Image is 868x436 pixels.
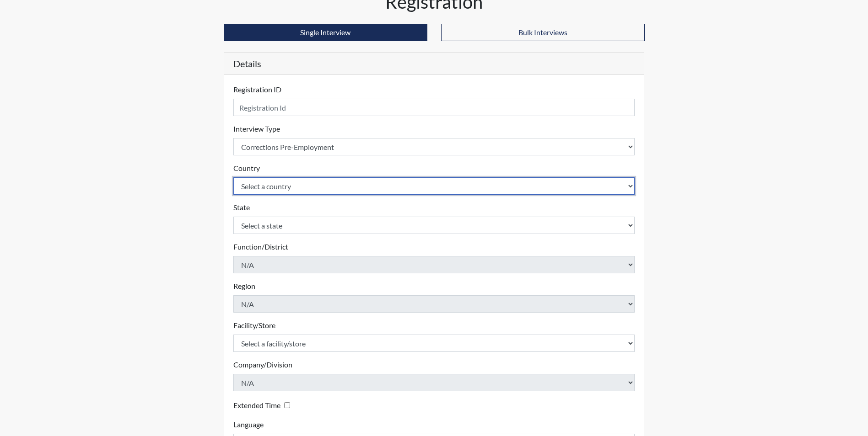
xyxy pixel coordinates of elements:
[233,241,288,252] label: Function/District
[233,163,260,174] label: Country
[233,84,281,95] label: Registration ID
[233,320,275,331] label: Facility/Store
[224,53,644,75] h5: Details
[233,202,250,213] label: State
[233,400,280,411] label: Extended Time
[233,419,264,430] label: Language
[233,123,280,134] label: Interview Type
[233,399,294,412] div: Checking this box will provide the interviewee with an accomodation of extra time to answer each ...
[233,281,255,292] label: Region
[233,359,292,370] label: Company/Division
[441,24,645,41] button: Bulk Interviews
[233,99,635,116] input: Insert a Registration ID, which needs to be a unique alphanumeric value for each interviewee
[224,24,427,41] button: Single Interview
